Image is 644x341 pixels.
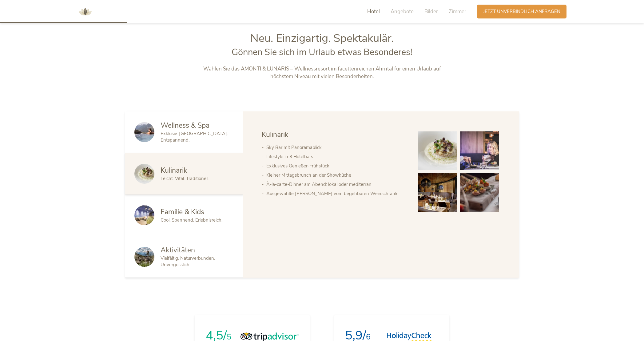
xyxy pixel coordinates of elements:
p: Wählen Sie das AMONTI & LUNARIS – Wellnessresort im facettenreichen Ahrntal für einen Urlaub auf ... [194,65,451,81]
span: Exklusiv. [GEOGRAPHIC_DATA]. Entspannend. [161,130,228,143]
span: Zimmer [449,8,466,15]
span: Bilder [424,8,438,15]
span: Kulinarik [262,130,288,139]
span: Kulinarik [161,166,187,175]
li: Kleiner Mittagsbrunch an der Showküche [266,170,406,180]
span: Leicht. Vital. Traditionell. [161,175,209,182]
span: Gönnen Sie sich im Urlaub etwas Besonderes! [232,46,412,58]
li: Sky Bar mit Panoramablick [266,143,406,152]
li: Exklusives Genießer-Frühstück [266,161,406,170]
span: Hotel [367,8,380,15]
span: Angebote [391,8,414,15]
span: Jetzt unverbindlich anfragen [483,8,560,15]
li: Lifestyle in 3 Hotelbars [266,152,406,161]
span: Cool. Spannend. Erlebnisreich. [161,217,222,223]
li: Ausgewählte [PERSON_NAME] vom begehbaren Weinschrank [266,189,406,198]
span: Wellness & Spa [161,121,209,130]
span: Aktivitäten [161,245,195,255]
span: Vielfältig. Naturverbunden. Unvergesslich. [161,255,215,268]
span: Neu. Einzigartig. Spektakulär. [250,31,394,46]
a: AMONTI & LUNARIS Wellnessresort [76,9,94,14]
li: À-la-carte-Dinner am Abend: lokal oder mediterran [266,180,406,189]
img: AMONTI & LUNARIS Wellnessresort [76,2,94,21]
span: Familie & Kids [161,207,204,217]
